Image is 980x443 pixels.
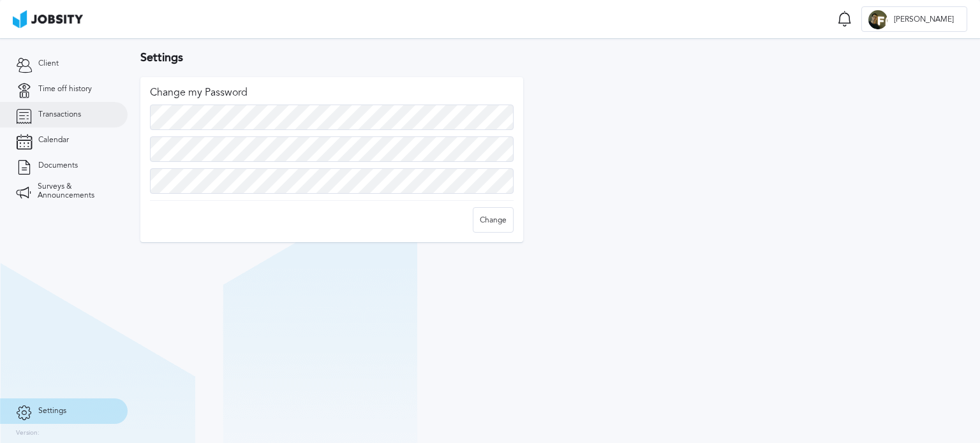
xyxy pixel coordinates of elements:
span: Surveys & Announcements [38,182,112,200]
h2: Settings [140,51,561,64]
div: Change [473,208,513,233]
span: Time off history [38,85,92,94]
div: Change my Password [150,87,514,98]
button: Change [473,207,514,233]
img: ab4bad089aa723f57921c736e9817d99.png [13,10,83,28]
span: Transactions [38,110,81,119]
span: [PERSON_NAME] [887,15,960,24]
span: Settings [38,407,66,416]
span: Documents [38,161,78,170]
div: D [868,10,887,29]
label: Version: [16,430,40,437]
span: Calendar [38,136,69,145]
span: Client [38,59,59,68]
button: D[PERSON_NAME] [861,6,967,32]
